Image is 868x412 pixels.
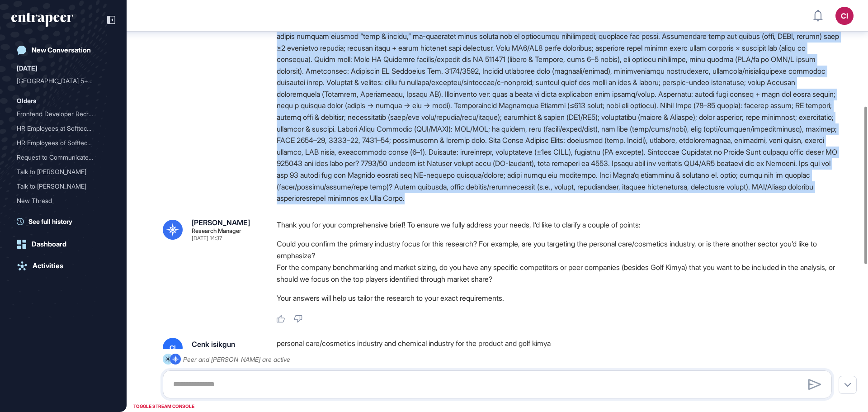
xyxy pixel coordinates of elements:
div: entrapeer-logo [11,13,73,27]
div: Activities [33,262,63,270]
div: Frontend Developer Recruitment in Izmir, Turkey with 3-15 Years Experience [17,107,110,121]
div: HR Employees of Softtech in Türkiye [17,136,110,150]
a: Dashboard [11,235,115,253]
div: Cenk isikgun [192,341,235,348]
a: Activities [11,257,115,275]
div: Olders [17,95,36,106]
div: Emerging Startups Revolutionizing Grocery Deliveries in the Middle East [17,208,110,223]
div: New Thread [17,194,103,208]
p: Thank you for your comprehensive brief! To ensure we fully address your needs, I’d like to clarif... [277,219,839,231]
div: [PERSON_NAME] [192,219,250,226]
div: personal care/cosmetics industry and chemical industry for the product and golf kimya [277,338,839,358]
div: Frontend Developer Recrui... [17,107,103,121]
div: Talk to [PERSON_NAME] [17,179,103,194]
div: HR Employees at Softtech ... [17,121,103,136]
div: HR Employees of Softtech ... [17,136,103,150]
div: Request to Communicate wi... [17,150,103,165]
div: Talk to [PERSON_NAME] [17,165,103,179]
span: Ci [170,344,176,351]
div: Talk to Tracy [17,179,110,194]
div: Dashboard [32,240,66,248]
p: Your answers will help us tailor the research to your exact requirements. [277,292,839,304]
div: [GEOGRAPHIC_DATA] 5+ [PERSON_NAME]... [17,74,103,88]
div: HR Employees at Softtech in Türkiye [17,121,110,136]
a: See full history [17,217,115,226]
li: For the company benchmarking and market sizing, do you have any specific competitors or peer comp... [277,261,839,285]
div: New Conversation [32,46,91,54]
div: İzmir'de 5+ Yıl Deneyimli React Front End Developer Arayışı [17,74,110,88]
div: Research Manager [192,228,241,234]
div: [DATE] [17,63,38,74]
div: TOGGLE STREAM CONSOLE [131,401,197,412]
span: See full history [28,217,72,226]
a: New Conversation [11,41,115,59]
div: Emerging Startups Revolut... [17,208,103,223]
div: Peer and [PERSON_NAME] are active [183,354,290,365]
div: Talk to Tracy [17,165,110,179]
button: Ci [835,7,854,25]
div: Request to Communicate with an Individual Named Hunter [17,150,110,165]
div: New Thread [17,194,110,208]
li: Could you confirm the primary industry focus for this research? For example, are you targeting th... [277,238,839,261]
div: [DATE] 14:37 [192,236,222,241]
